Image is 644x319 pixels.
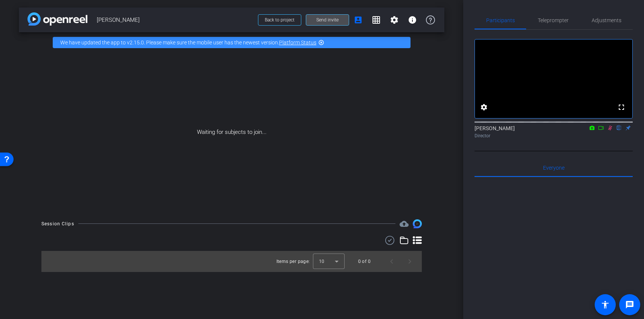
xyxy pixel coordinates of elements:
mat-icon: accessibility [601,300,610,309]
div: Waiting for subjects to join... [19,53,444,212]
button: Send invite [306,14,349,26]
span: Destinations for your clips [400,219,409,228]
mat-icon: highlight_off [318,39,324,46]
mat-icon: grid_on [372,15,381,24]
span: Send invite [316,17,339,23]
mat-icon: settings [479,103,488,112]
mat-icon: settings [390,15,399,24]
img: app-logo [27,12,87,26]
div: 0 of 0 [358,258,371,265]
div: Items per page: [276,258,310,265]
span: Participants [486,18,515,23]
span: Back to project [265,17,295,23]
mat-icon: account_box [354,15,363,24]
button: Back to project [258,14,301,26]
button: Previous page [383,252,401,270]
span: Everyone [543,165,565,170]
img: Session clips [413,219,422,228]
div: [PERSON_NAME] [475,125,633,139]
mat-icon: flip [615,124,624,131]
span: Teleprompter [538,18,569,23]
mat-icon: message [625,300,634,309]
span: [PERSON_NAME] [97,12,253,27]
span: Adjustments [592,18,621,23]
mat-icon: cloud_upload [400,219,409,228]
div: Session Clips [41,220,74,228]
button: Next page [401,252,419,270]
mat-icon: info [408,15,417,24]
a: Platform Status [279,39,316,46]
div: Director [475,132,633,139]
mat-icon: fullscreen [617,103,626,112]
div: We have updated the app to v2.15.0. Please make sure the mobile user has the newest version. [53,37,411,48]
